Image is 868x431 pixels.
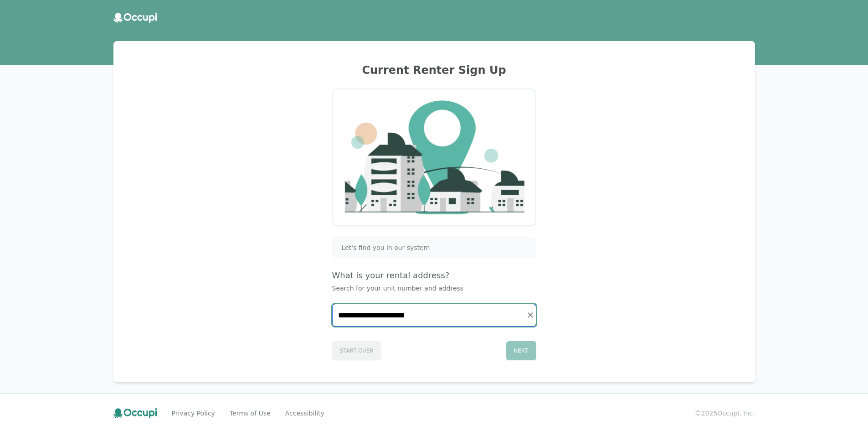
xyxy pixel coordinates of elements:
img: Company Logo [344,100,524,214]
a: Accessibility [285,409,324,418]
button: Clear [524,309,537,322]
h4: What is your rental address? [332,269,536,282]
a: Privacy Policy [172,409,215,418]
a: Terms of Use [230,409,271,418]
span: Let's find you in our system [342,243,430,252]
p: Search for your unit number and address [332,284,536,293]
h2: Current Renter Sign Up [124,63,744,78]
input: Start typing... [333,304,536,326]
small: © 2025 Occupi, Inc. [695,409,755,418]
